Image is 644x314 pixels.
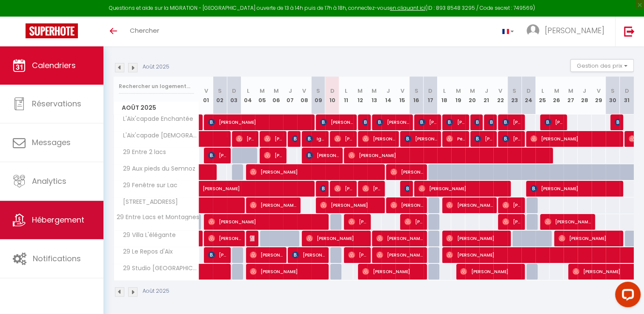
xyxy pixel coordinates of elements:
th: 17 [424,77,438,114]
span: [PERSON_NAME] [404,131,437,147]
span: [STREET_ADDRESS] [115,197,180,207]
a: [PERSON_NAME][DATE] [199,114,203,131]
th: 23 [507,77,521,114]
span: [PERSON_NAME] [474,114,479,130]
span: [PERSON_NAME] [446,114,465,130]
img: logout [624,26,635,37]
span: [PERSON_NAME] [250,164,381,180]
span: [PERSON_NAME] [348,247,367,263]
th: 22 [493,77,507,114]
span: [PERSON_NAME] [362,131,395,147]
span: [PERSON_NAME] [376,247,423,263]
span: [PERSON_NAME] [362,263,423,280]
span: [PERSON_NAME] [502,197,521,213]
span: 29 Le Repos d'Aix [115,247,175,257]
span: 29 Studio [GEOGRAPHIC_DATA] [115,264,200,273]
span: [PERSON_NAME] [502,114,521,130]
th: 18 [437,77,451,114]
span: Calendriers [32,60,76,71]
th: 30 [606,77,620,114]
abbr: L [345,87,347,95]
span: [PERSON_NAME] [558,230,619,246]
span: [PERSON_NAME] [320,114,353,130]
span: [PERSON_NAME] [362,180,381,197]
abbr: J [583,87,586,95]
span: [PERSON_NAME] [446,230,507,246]
span: Analytics [32,176,66,186]
abbr: J [289,87,292,95]
th: 08 [297,77,311,114]
span: Réservations [32,98,81,109]
span: [PERSON_NAME] [460,263,521,280]
th: 02 [213,77,227,114]
span: [PERSON_NAME] [362,114,367,130]
p: Août 2025 [143,287,169,295]
abbr: J [386,87,390,95]
th: 03 [227,77,241,114]
th: 21 [479,77,493,114]
span: [PERSON_NAME] [544,114,563,130]
abbr: S [415,87,418,95]
span: Août 2025 [114,102,199,114]
abbr: M [470,87,475,95]
abbr: M [358,87,363,95]
span: [PERSON_NAME] [236,131,255,147]
span: [PERSON_NAME] [250,247,283,263]
span: [PERSON_NAME] [250,197,297,213]
abbr: S [218,87,222,95]
span: [PERSON_NAME] [292,247,325,263]
a: [PERSON_NAME] [199,181,213,197]
span: [PERSON_NAME] [545,25,604,36]
span: [PERSON_NAME] [446,197,493,213]
span: [PERSON_NAME] [615,114,619,130]
th: 25 [535,77,550,114]
abbr: L [247,87,249,95]
span: [PERSON_NAME] [306,147,339,163]
img: ... [527,24,539,37]
abbr: L [443,87,446,95]
span: [PERSON_NAME] [334,180,353,197]
th: 16 [409,77,424,114]
th: 13 [367,77,381,114]
span: [PERSON_NAME] [390,197,423,213]
span: 29 Entre Lacs et Montagnes [115,214,199,220]
span: [PERSON_NAME] [376,230,423,246]
input: Rechercher un logement... [119,79,194,94]
th: 04 [241,77,255,114]
span: [PERSON_NAME] [404,214,423,230]
abbr: D [232,87,236,95]
span: 29 Entre 2 lacs [115,148,168,157]
span: [PERSON_NAME] [376,114,409,130]
a: ... [PERSON_NAME] [520,17,615,46]
span: Hébergement [32,214,84,225]
span: [PERSON_NAME] [334,131,353,147]
th: 06 [269,77,283,114]
th: 29 [592,77,606,114]
span: Ignace CISS [306,131,325,147]
span: [PERSON_NAME] [474,131,493,147]
abbr: M [554,87,559,95]
abbr: S [512,87,516,95]
span: 29 Aux pieds du Semnoz [115,164,197,174]
span: [PERSON_NAME] [250,263,325,280]
a: en cliquant ici [390,4,425,11]
th: 28 [578,77,592,114]
span: [PERSON_NAME] [203,176,359,192]
th: 10 [325,77,339,114]
th: 12 [353,77,367,114]
th: 27 [564,77,578,114]
th: 24 [521,77,535,114]
span: [PERSON_NAME] [306,230,367,246]
th: 31 [620,77,634,114]
th: 19 [451,77,465,114]
abbr: V [498,87,502,95]
abbr: D [527,87,531,95]
span: [PERSON_NAME] [208,230,241,246]
span: L'Aix'capade [DEMOGRAPHIC_DATA] [115,131,200,140]
span: [PERSON_NAME] [348,147,550,163]
abbr: M [568,87,573,95]
abbr: L [541,87,544,95]
span: [PERSON_NAME] [208,147,227,163]
abbr: S [611,87,615,95]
